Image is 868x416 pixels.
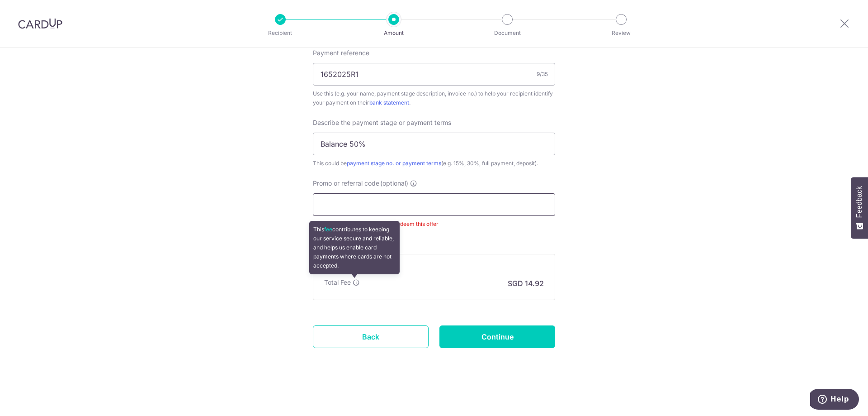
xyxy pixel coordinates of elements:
p: Recipient [247,29,314,38]
p: Amount [360,29,427,38]
div: Use this (e.g. your name, payment stage description, invoice no.) to help your recipient identify... [313,89,555,107]
div: This could be (e.g. 15%, 30%, full payment, deposit). [313,159,555,168]
a: bank statement [369,99,409,106]
span: Describe the payment stage or payment terms [313,118,451,127]
div: This contributes to keeping our service secure and reliable, and helps us enable card payments wh... [309,221,400,274]
span: Promo or referral code [313,179,379,188]
p: SGD 14.92 [508,278,544,289]
p: Review [588,29,655,38]
span: Payment reference [313,48,369,57]
a: fee [324,226,332,233]
img: CardUp [18,18,62,29]
span: Feedback [855,186,863,218]
input: Continue [439,325,555,348]
div: Sorry, you are not eligible to redeem this offer [313,220,555,229]
iframe: Opens a widget where you can find more information [810,389,859,411]
a: payment stage no. or payment terms [347,160,441,167]
h5: Fee summary [324,262,544,271]
button: Feedback - Show survey [851,177,868,239]
p: Document [474,29,541,38]
a: Back [313,325,429,348]
p: Total Fee [324,278,351,287]
span: (optional) [380,179,408,188]
div: 9/35 [537,70,548,79]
